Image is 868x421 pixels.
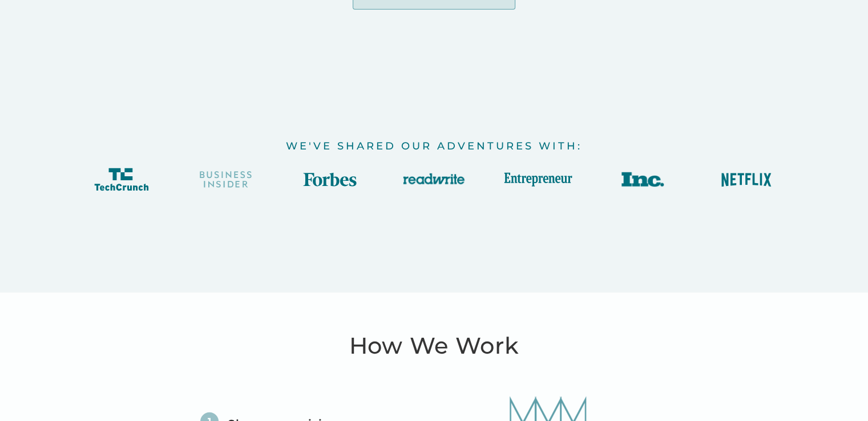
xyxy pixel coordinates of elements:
img: Inc logo [608,164,677,195]
img: Entrepreneur logo [504,164,572,195]
h2: How We Work [349,327,519,364]
h3: We've Shared Our Adventures With: [286,140,582,153]
img: business insider logo [191,164,260,195]
img: Readwrite logo [399,164,468,195]
img: Netflix logo [712,164,781,195]
img: techcrunch logo [87,164,156,195]
img: forbes logo [296,164,364,195]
